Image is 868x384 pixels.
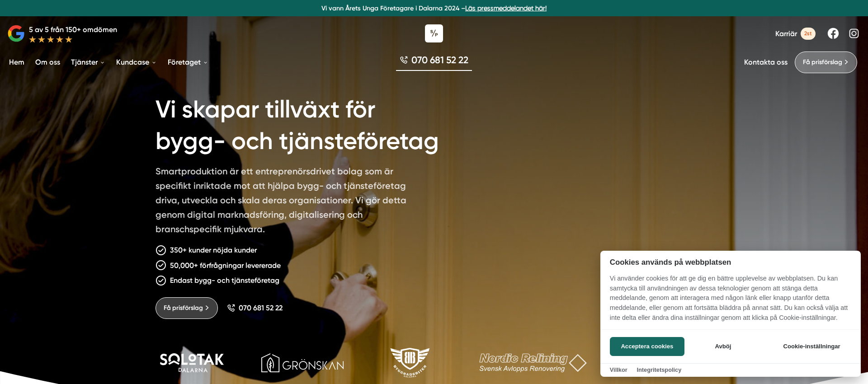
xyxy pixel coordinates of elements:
[637,366,681,373] a: Integritetspolicy
[610,337,684,356] button: Acceptera cookies
[610,366,627,373] a: Villkor
[772,337,851,356] button: Cookie-inställningar
[687,337,759,356] button: Avböj
[600,258,861,267] h2: Cookies används på webbplatsen
[600,274,861,329] p: Vi använder cookies för att ge dig en bättre upplevelse av webbplatsen. Du kan samtycka till anvä...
